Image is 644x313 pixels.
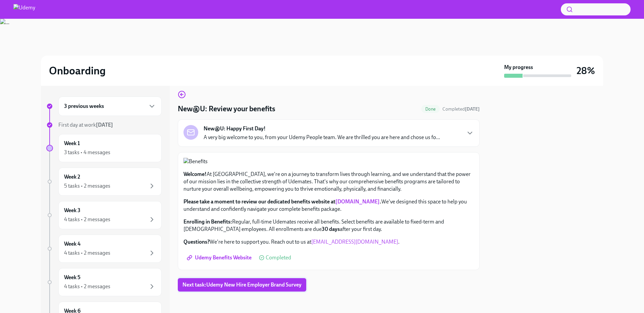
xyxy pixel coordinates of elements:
h6: 3 previous weeks [64,103,104,110]
h6: Week 3 [64,207,80,214]
h3: 28% [577,65,595,77]
span: Next task : Udemy New Hire Employer Brand Survey [182,281,302,288]
div: 5 tasks • 2 messages [64,182,110,190]
h6: Week 1 [64,140,80,147]
a: Week 54 tasks • 2 messages [46,268,162,296]
a: Udemy Benefits Website [183,251,256,264]
a: First day at work[DATE] [46,121,162,129]
span: September 16th, 2025 16:19 [442,106,480,112]
div: 4 tasks • 2 messages [64,249,110,257]
a: [DOMAIN_NAME] [335,198,380,205]
span: First day at work [58,122,113,128]
strong: Please take a moment to review our dedicated benefits website at . [183,198,381,205]
h6: Week 4 [64,240,80,248]
button: Next task:Udemy New Hire Employer Brand Survey [178,278,306,292]
strong: My progress [504,64,533,71]
strong: Enrolling in Benefits: [183,218,232,225]
a: [EMAIL_ADDRESS][DOMAIN_NAME] [311,239,398,245]
span: Completed [442,106,480,112]
div: 3 tasks • 4 messages [64,149,110,156]
strong: [DATE] [96,122,113,128]
strong: [DATE] [465,106,480,112]
h4: New@U: Review your benefits [178,104,275,114]
a: Week 13 tasks • 4 messages [46,134,162,162]
p: At [GEOGRAPHIC_DATA], we're on a journey to transform lives through learning, and we understand t... [183,171,474,193]
p: Regular, full-time Udemates receive all benefits. Select benefits are available to fixed-term and... [183,218,474,233]
strong: Welcome! [183,171,207,177]
span: Done [421,107,440,112]
img: Udemy [13,4,35,15]
a: Week 25 tasks • 2 messages [46,168,162,196]
h6: Week 5 [64,274,80,281]
strong: Questions? [183,239,210,245]
p: A very big welcome to you, from your Udemy People team. We are thrilled you are here and chose us... [204,134,440,141]
h6: Week 2 [64,173,80,181]
h2: Onboarding [49,64,106,77]
button: Zoom image [183,158,474,165]
strong: New@U: Happy First Day! [204,125,266,132]
p: We've designed this space to help you understand and confidently navigate your complete benefits ... [183,198,474,213]
span: Udemy Benefits Website [188,254,252,261]
div: 4 tasks • 2 messages [64,216,110,223]
a: Week 44 tasks • 2 messages [46,235,162,263]
span: Completed [266,255,291,260]
a: Week 34 tasks • 2 messages [46,201,162,229]
div: 3 previous weeks [58,97,162,116]
p: We're here to support you. Reach out to us at . [183,238,474,246]
strong: 30 days [322,226,340,232]
div: 4 tasks • 2 messages [64,283,110,290]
